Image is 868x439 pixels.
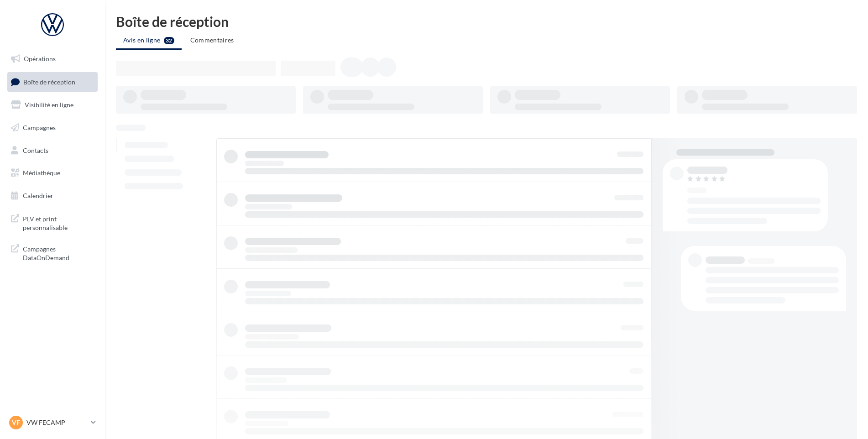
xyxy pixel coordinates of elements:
span: Campagnes [23,124,56,131]
a: Boîte de réception [5,72,99,92]
span: PLV et print personnalisable [23,213,94,232]
a: Campagnes DataOnDemand [5,239,99,266]
span: Commentaires [190,36,234,44]
span: Campagnes DataOnDemand [23,243,94,262]
span: Calendrier [23,192,53,199]
a: Visibilité en ligne [5,95,99,115]
a: Contacts [5,141,99,160]
p: VW FECAMP [26,418,87,427]
a: PLV et print personnalisable [5,209,99,236]
span: Médiathèque [23,169,60,177]
span: Opérations [24,55,56,63]
div: Boîte de réception [116,15,857,28]
a: VF VW FECAMP [7,414,98,431]
a: Campagnes [5,118,99,137]
span: Visibilité en ligne [25,101,73,109]
a: Médiathèque [5,163,99,183]
a: Opérations [5,49,99,68]
span: Contacts [23,146,48,154]
span: VF [12,418,20,427]
span: Boîte de réception [23,78,75,85]
a: Calendrier [5,186,99,205]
